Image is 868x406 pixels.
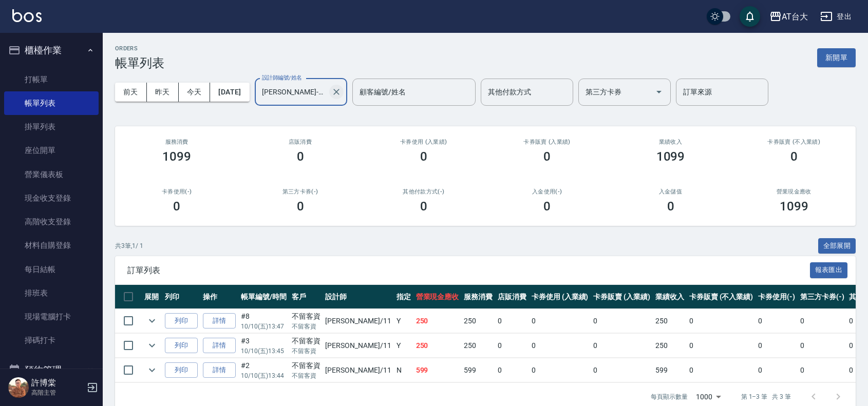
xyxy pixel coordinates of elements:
[543,199,551,214] h3: 0
[241,371,287,380] p: 10/10 (五) 13:44
[529,309,591,333] td: 0
[621,188,720,195] h2: 入金儲值
[4,357,99,383] button: 預約管理
[115,56,164,70] h3: 帳單列表
[238,334,289,358] td: #3
[817,48,856,67] button: 新開單
[147,83,179,102] button: 昨天
[144,313,160,328] button: expand row
[162,285,200,309] th: 列印
[323,358,393,382] td: [PERSON_NAME] /11
[413,285,462,309] th: 營業現金應收
[292,322,320,331] p: 不留客資
[591,285,653,309] th: 卡券販賣 (入業績)
[241,322,287,331] p: 10/10 (五) 13:47
[498,139,596,145] h2: 卡券販賣 (入業績)
[740,6,760,27] button: save
[31,378,84,388] h5: 許博棠
[238,309,289,333] td: #8
[461,334,495,358] td: 250
[591,309,653,333] td: 0
[461,358,495,382] td: 599
[495,358,529,382] td: 0
[292,371,320,380] p: 不留客資
[203,338,236,354] a: 詳情
[4,139,99,162] a: 座位開單
[591,334,653,358] td: 0
[4,281,99,305] a: 排班表
[651,84,667,100] button: Open
[115,45,164,52] h2: ORDERS
[4,115,99,139] a: 掛單列表
[798,309,847,333] td: 0
[329,85,344,99] button: Clear
[818,238,856,254] button: 全部展開
[4,210,99,234] a: 高階收支登錄
[413,358,462,382] td: 599
[238,285,289,309] th: 帳單編號/時間
[4,186,99,210] a: 現金收支登錄
[653,309,687,333] td: 250
[8,377,29,398] img: Person
[687,334,756,358] td: 0
[394,358,413,382] td: N
[790,149,798,164] h3: 0
[4,234,99,257] a: 材料自購登錄
[292,360,320,371] div: 不留客資
[756,309,798,333] td: 0
[323,285,393,309] th: 設計師
[4,37,99,64] button: 櫃檯作業
[165,362,198,378] button: 列印
[687,285,756,309] th: 卡券販賣 (不入業績)
[262,74,302,82] label: 設計師編號/姓名
[798,334,847,358] td: 0
[374,139,473,145] h2: 卡券使用 (入業績)
[498,188,596,195] h2: 入金使用(-)
[4,328,99,352] a: 掃碼打卡
[591,358,653,382] td: 0
[12,9,42,22] img: Logo
[173,199,180,214] h3: 0
[179,83,211,102] button: 今天
[4,68,99,91] a: 打帳單
[756,334,798,358] td: 0
[817,52,856,62] a: 新開單
[165,338,198,354] button: 列印
[297,149,304,164] h3: 0
[241,346,287,356] p: 10/10 (五) 13:45
[115,83,147,102] button: 前天
[810,262,848,278] button: 報表匯出
[529,334,591,358] td: 0
[292,311,320,322] div: 不留客資
[127,139,226,145] h3: 服務消費
[495,309,529,333] td: 0
[798,358,847,382] td: 0
[765,6,812,27] button: AT台大
[4,91,99,115] a: 帳單列表
[238,358,289,382] td: #2
[200,285,238,309] th: 操作
[4,163,99,186] a: 營業儀表板
[461,309,495,333] td: 250
[816,7,856,26] button: 登出
[756,285,798,309] th: 卡券使用(-)
[251,139,349,145] h2: 店販消費
[745,188,843,195] h2: 營業現金應收
[4,258,99,281] a: 每日結帳
[162,149,191,164] h3: 1099
[127,188,226,195] h2: 卡券使用(-)
[529,285,591,309] th: 卡券使用 (入業績)
[780,199,808,214] h3: 1099
[529,358,591,382] td: 0
[210,83,249,102] button: [DATE]
[144,338,160,353] button: expand row
[292,336,320,346] div: 不留客資
[127,265,810,276] span: 訂單列表
[289,285,323,309] th: 客戶
[782,10,808,23] div: AT台大
[31,388,84,397] p: 高階主管
[4,305,99,328] a: 現場電腦打卡
[165,313,198,329] button: 列印
[420,149,427,164] h3: 0
[495,285,529,309] th: 店販消費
